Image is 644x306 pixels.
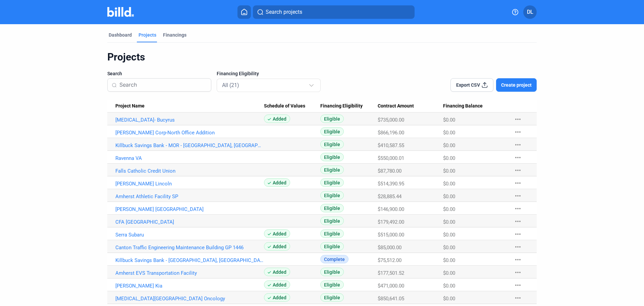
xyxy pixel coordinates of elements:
[378,206,404,212] span: $146,900.00
[320,191,344,200] span: Eligible
[115,193,264,200] a: Amherst Athletic Facility SP
[115,168,264,174] a: Falls Catholic Credit Union
[266,8,302,16] span: Search projects
[514,115,522,123] mat-icon: more_horiz
[378,155,404,161] span: $550,000.01
[443,130,455,136] span: $0.00
[320,280,344,289] span: Eligible
[115,257,264,263] a: Killbuck Savings Bank - [GEOGRAPHIC_DATA], [GEOGRAPHIC_DATA]
[443,296,455,302] span: $0.00
[320,255,348,263] span: Complete
[264,242,290,251] span: Added
[264,103,321,109] div: Schedule of Values
[115,206,264,212] a: [PERSON_NAME] [GEOGRAPHIC_DATA]
[115,117,264,123] a: [MEDICAL_DATA]- Bucyrus
[514,154,522,162] mat-icon: more_horiz
[443,155,455,161] span: $0.00
[527,8,533,16] span: DL
[115,181,264,187] a: [PERSON_NAME] Lincoln
[264,103,305,109] span: Schedule of Values
[514,294,522,302] mat-icon: more_horiz
[115,270,264,276] a: Amherst EVS Transportation Facility
[115,142,264,148] a: Killbuck Savings Bank - MOR - [GEOGRAPHIC_DATA], [GEOGRAPHIC_DATA]
[378,257,401,263] span: $75,512.00
[514,141,522,149] mat-icon: more_horiz
[320,293,344,302] span: Eligible
[450,78,493,92] button: Export CSV
[115,232,264,238] a: Serra Subaru
[443,103,507,109] div: Financing Balance
[320,178,344,187] span: Eligible
[378,117,404,123] span: $735,000.00
[320,103,363,109] span: Financing Eligibility
[443,103,483,109] span: Financing Balance
[501,82,532,88] span: Create project
[320,217,344,225] span: Eligible
[514,179,522,187] mat-icon: more_horiz
[115,103,145,109] span: Project Name
[378,130,404,136] span: $866,196.00
[514,268,522,276] mat-icon: more_horiz
[378,168,401,174] span: $87,780.00
[514,166,522,174] mat-icon: more_horiz
[107,70,122,77] span: Search
[115,245,264,251] a: Canton Traffic Engineering Maintenance Building GP 1446
[320,153,344,161] span: Eligible
[378,296,404,302] span: $850,641.05
[320,140,344,148] span: Eligible
[514,230,522,238] mat-icon: more_horiz
[320,115,344,123] span: Eligible
[264,293,290,302] span: Added
[217,70,259,77] span: Financing Eligibility
[264,229,290,238] span: Added
[320,127,344,136] span: Eligible
[253,5,415,19] button: Search projects
[378,142,404,148] span: $410,587.55
[119,78,207,92] input: Search
[378,283,404,289] span: $471,000.00
[443,232,455,238] span: $0.00
[378,103,443,109] div: Contract Amount
[378,219,404,225] span: $179,492.00
[378,193,401,200] span: $28,885.44
[443,245,455,251] span: $0.00
[320,268,344,276] span: Eligible
[320,103,377,109] div: Financing Eligibility
[443,270,455,276] span: $0.00
[115,283,264,289] a: [PERSON_NAME] Kia
[222,82,239,88] mat-select-trigger: All (21)
[115,155,264,161] a: Ravenna VA
[378,232,404,238] span: $515,000.00
[523,5,537,19] button: DL
[107,7,134,17] img: Billd Company Logo
[115,296,264,302] a: [MEDICAL_DATA][GEOGRAPHIC_DATA] Oncology
[443,219,455,225] span: $0.00
[139,32,156,38] div: Projects
[443,142,455,148] span: $0.00
[378,103,414,109] span: Contract Amount
[115,103,264,109] div: Project Name
[109,32,132,38] div: Dashboard
[443,168,455,174] span: $0.00
[443,181,455,187] span: $0.00
[115,130,264,136] a: [PERSON_NAME] Corp-North Office Addition
[320,229,344,238] span: Eligible
[514,281,522,289] mat-icon: more_horiz
[320,166,344,174] span: Eligible
[443,257,455,263] span: $0.00
[115,219,264,225] a: CFA [GEOGRAPHIC_DATA]
[443,193,455,200] span: $0.00
[264,268,290,276] span: Added
[514,217,522,225] mat-icon: more_horiz
[107,51,537,63] div: Projects
[514,243,522,251] mat-icon: more_horiz
[514,256,522,264] mat-icon: more_horiz
[320,242,344,251] span: Eligible
[163,32,186,38] div: Financings
[443,117,455,123] span: $0.00
[514,192,522,200] mat-icon: more_horiz
[443,206,455,212] span: $0.00
[456,82,480,88] span: Export CSV
[264,280,290,289] span: Added
[514,205,522,213] mat-icon: more_horiz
